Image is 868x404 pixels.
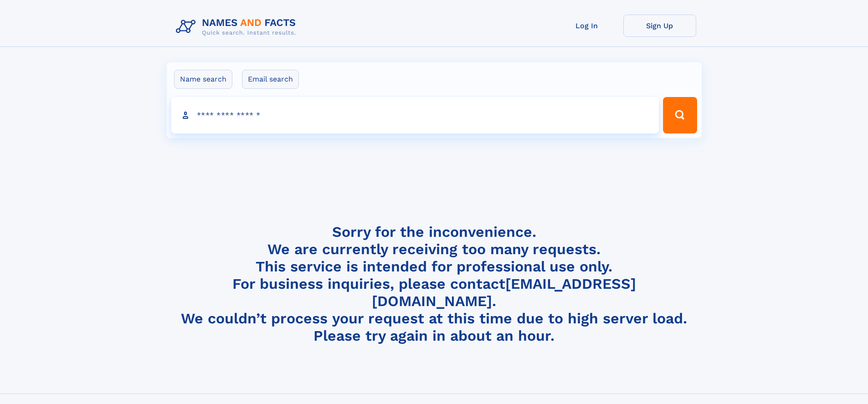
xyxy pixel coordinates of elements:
[623,15,696,37] a: Sign Up
[242,70,299,89] label: Email search
[550,15,623,37] a: Log In
[174,70,232,89] label: Name search
[172,223,696,345] h4: Sorry for the inconvenience. We are currently receiving too many requests. This service is intend...
[372,275,636,310] a: [EMAIL_ADDRESS][DOMAIN_NAME]
[663,97,697,133] button: Search Button
[172,15,303,39] img: Logo Names and Facts
[171,97,659,133] input: search input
